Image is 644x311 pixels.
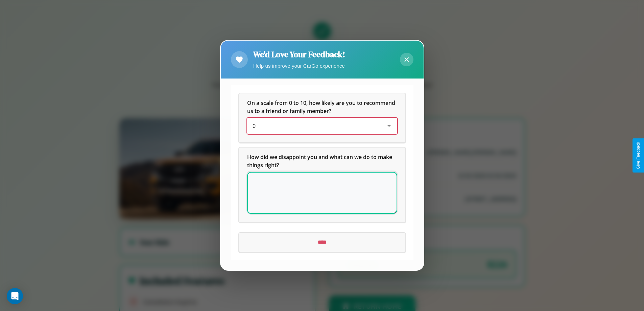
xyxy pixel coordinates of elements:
[253,49,345,60] h2: We'd Love Your Feedback!
[7,288,23,304] div: Open Intercom Messenger
[636,142,641,169] div: Give Feedback
[239,94,405,142] div: On a scale from 0 to 10, how likely are you to recommend us to a friend or family member?
[247,99,397,115] span: On a scale from 0 to 10, how likely are you to recommend us to a friend or family member?
[247,118,397,134] div: On a scale from 0 to 10, how likely are you to recommend us to a friend or family member?
[247,99,397,115] h5: On a scale from 0 to 10, how likely are you to recommend us to a friend or family member?
[247,154,393,169] span: How did we disappoint you and what can we do to make things right?
[253,123,256,130] span: 0
[253,61,345,70] p: Help us improve your CarGo experience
